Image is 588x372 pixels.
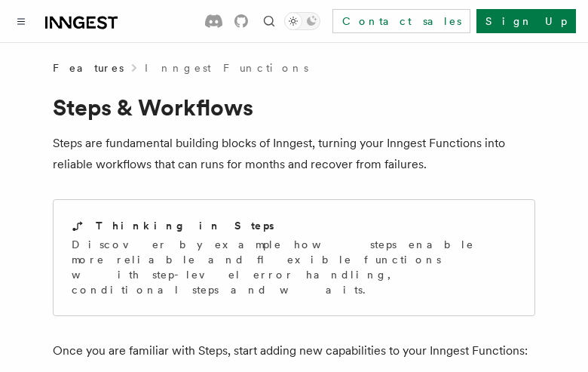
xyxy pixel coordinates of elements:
h1: Steps & Workflows [53,94,535,121]
button: Toggle navigation [12,12,30,30]
a: Sign Up [476,9,576,33]
button: Toggle dark mode [284,12,320,30]
p: Steps are fundamental building blocks of Inngest, turning your Inngest Functions into reliable wo... [53,133,535,175]
p: Once you are familiar with Steps, start adding new capabilities to your Inngest Functions: [53,340,535,361]
span: Features [53,60,124,75]
a: Contact sales [332,9,470,33]
p: Discover by example how steps enable more reliable and flexible functions with step-level error h... [72,237,516,297]
button: Find something... [260,12,278,30]
h2: Thinking in Steps [96,218,274,233]
a: Thinking in StepsDiscover by example how steps enable more reliable and flexible functions with s... [53,199,535,316]
a: Inngest Functions [145,60,308,75]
